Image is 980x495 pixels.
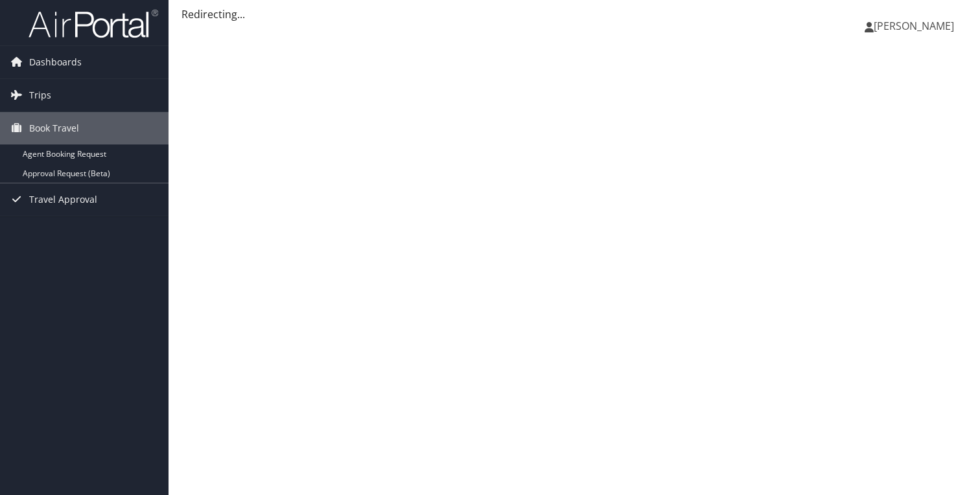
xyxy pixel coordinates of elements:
a: [PERSON_NAME] [865,6,967,45]
span: [PERSON_NAME] [874,19,954,33]
span: Dashboards [29,46,82,78]
div: Redirecting... [181,6,967,22]
span: Trips [29,79,51,111]
span: Travel Approval [29,183,97,216]
img: airportal-logo.png [29,8,158,39]
span: Book Travel [29,112,79,144]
